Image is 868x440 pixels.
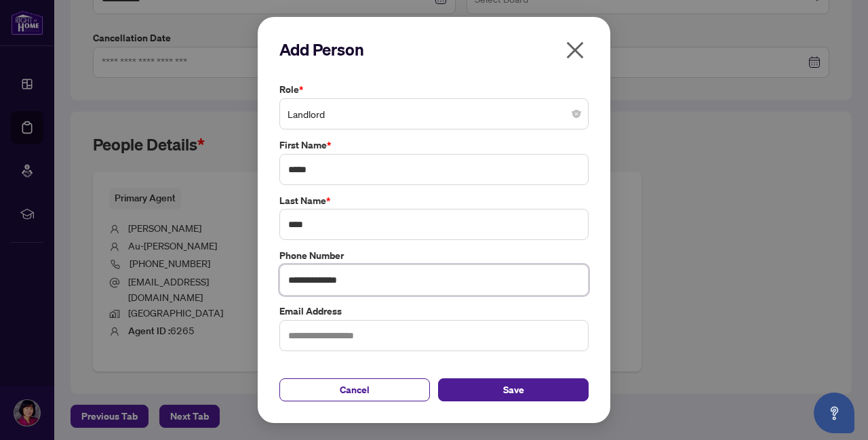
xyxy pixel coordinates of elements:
span: Cancel [340,379,370,401]
label: First Name [279,138,589,153]
button: Open asap [814,393,854,433]
h2: Add Person [279,39,589,60]
span: close [564,39,586,61]
button: Save [438,378,589,401]
label: Email Address [279,304,589,319]
span: Save [503,379,524,401]
span: close-circle [572,110,580,118]
label: Role [279,82,589,97]
label: Phone Number [279,248,589,263]
span: Landlord [288,101,580,127]
button: Cancel [279,378,430,401]
label: Last Name [279,193,589,208]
